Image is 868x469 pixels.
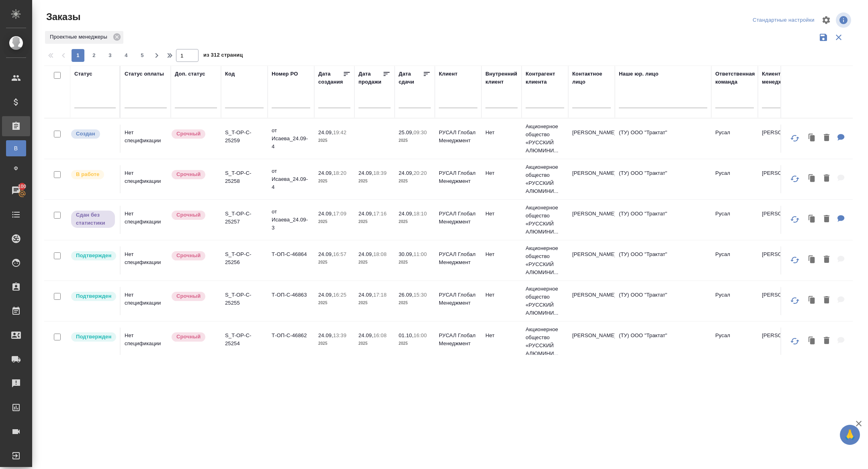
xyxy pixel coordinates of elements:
p: Нет [485,129,518,137]
div: Выставляется автоматически, если на указанный объем услуг необходимо больше времени в стандартном... [171,129,217,139]
p: Создан [76,130,95,138]
p: 17:09 [333,211,346,217]
p: 16:00 [414,332,427,338]
button: Клонировать [805,211,820,227]
p: Акционерное общество «РУССКИЙ АЛЮМИНИ... [526,326,564,358]
p: Срочный [176,170,201,178]
p: 24.09, [358,332,373,338]
p: S_T-OP-C-25255 [225,291,264,307]
p: РУСАЛ Глобал Менеджмент [439,250,477,266]
button: Клонировать [805,170,820,187]
div: Выставляет КМ после уточнения всех необходимых деталей и получения согласия клиента на запуск. С ... [70,332,116,342]
p: 17:18 [373,292,387,298]
p: 2025 [358,177,391,185]
td: от Исаева_24.09-3 [268,204,314,236]
div: Проектные менеджеры [45,31,123,44]
p: 24.09, [399,211,414,217]
button: Обновить [785,291,805,310]
p: 16:08 [373,332,387,338]
p: 2025 [399,137,431,145]
p: РУСАЛ Глобал Менеджмент [439,291,477,307]
td: Нет спецификации [121,287,171,315]
td: (ТУ) ООО "Трактат" [615,165,711,193]
p: 2025 [318,137,350,145]
p: S_T-OP-C-25258 [225,169,264,185]
button: Удалить [820,292,833,309]
td: Русал [711,206,758,234]
p: 2025 [399,340,431,348]
p: Нет [485,250,518,258]
span: 100 [13,182,31,190]
td: Нет спецификации [121,206,171,234]
td: Русал [711,165,758,193]
p: РУСАЛ Глобал Менеджмент [439,332,477,348]
span: 4 [120,51,133,59]
td: Т-ОП-С-46862 [268,328,314,356]
p: Нет [485,210,518,218]
div: Выставляется автоматически, если на указанный объем услуг необходимо больше времени в стандартном... [171,250,217,261]
a: Ф [6,160,26,176]
p: РУСАЛ Глобал Менеджмент [439,210,477,226]
p: Подтвержден [76,252,111,260]
div: Контактное лицо [572,70,611,86]
div: Выставляет КМ после уточнения всех необходимых деталей и получения согласия клиента на запуск. С ... [70,291,116,302]
td: [PERSON_NAME] [758,287,805,315]
div: Выставляется автоматически, если на указанный объем услуг необходимо больше времени в стандартном... [171,210,217,221]
button: Удалить [820,130,833,146]
p: Срочный [176,252,201,260]
span: Заказы [44,10,80,23]
div: Дата создания [318,70,343,86]
p: 2025 [318,299,350,307]
button: Удалить [820,252,833,268]
div: Ответственная команда [715,70,755,86]
p: 17:16 [373,211,387,217]
a: В [6,140,26,156]
p: 20:20 [414,170,427,176]
td: (ТУ) ООО "Трактат" [615,287,711,315]
div: Номер PO [272,70,298,78]
p: 24.09, [318,211,333,217]
button: Обновить [785,129,805,148]
div: Дата сдачи [399,70,423,86]
td: (ТУ) ООО "Трактат" [615,328,711,356]
td: [PERSON_NAME] [758,206,805,234]
button: 5 [136,49,149,62]
div: Клиент [439,70,457,78]
p: РУСАЛ Глобал Менеджмент [439,169,477,185]
p: 2025 [318,340,350,348]
p: 24.09, [358,170,373,176]
button: Удалить [820,170,833,187]
div: Внутренний клиент [485,70,518,86]
p: 18:20 [333,170,346,176]
button: Обновить [785,169,805,188]
td: (ТУ) ООО "Трактат" [615,125,711,153]
button: Удалить [820,211,833,227]
button: Удалить [820,333,833,349]
p: 24.09, [318,129,333,135]
p: 24.09, [318,332,333,338]
span: 2 [88,51,100,59]
div: Клиентские менеджеры [762,70,800,86]
p: S_T-OP-C-25256 [225,250,264,266]
p: 16:57 [333,251,346,257]
div: Выставляет КМ после уточнения всех необходимых деталей и получения согласия клиента на запуск. С ... [70,250,116,261]
button: Сохранить фильтры [816,30,831,45]
p: 13:39 [333,332,346,338]
div: Выставляется автоматически, если на указанный объем услуг необходимо больше времени в стандартном... [171,169,217,180]
p: 2025 [318,177,350,185]
p: Проектные менеджеры [50,33,110,41]
td: Русал [711,246,758,274]
td: (ТУ) ООО "Трактат" [615,246,711,274]
div: Выставляет ПМ, когда заказ сдан КМу, но начисления еще не проведены [70,210,116,229]
p: 18:10 [414,211,427,217]
button: Обновить [785,250,805,270]
td: от Исаева_24.09-4 [268,123,314,155]
p: 2025 [358,258,391,266]
button: Сбросить фильтры [831,30,846,45]
button: 🙏 [840,425,860,445]
p: В работе [76,170,99,178]
button: 2 [88,49,100,62]
td: [PERSON_NAME] [758,165,805,193]
p: 24.09, [358,211,373,217]
p: 2025 [358,299,391,307]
